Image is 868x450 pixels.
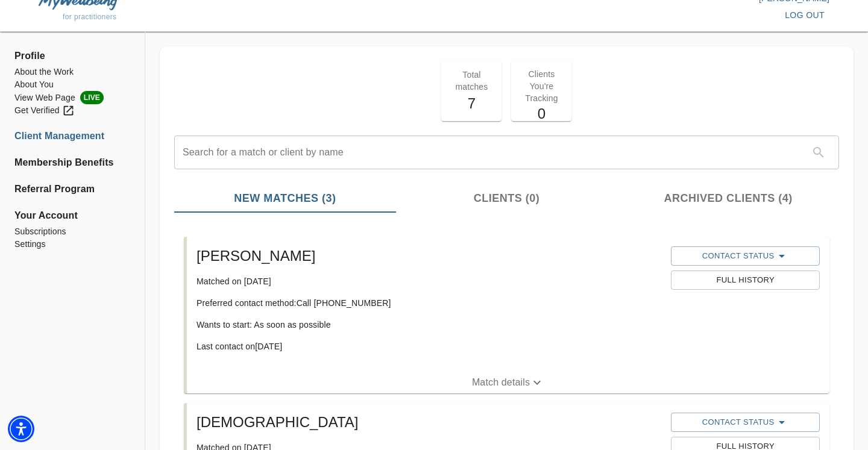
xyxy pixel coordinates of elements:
[181,190,389,207] span: New Matches (3)
[14,91,130,104] a: View Web PageLIVE
[671,270,819,290] button: Full History
[14,91,130,104] li: View Web Page
[518,104,564,123] h5: 0
[14,238,130,251] a: Settings
[187,372,829,393] button: Match details
[197,246,661,266] h5: [PERSON_NAME]
[14,78,130,91] a: About You
[14,129,130,143] a: Client Management
[518,68,564,104] p: Clients You're Tracking
[785,8,825,23] span: log out
[14,182,130,196] a: Referral Program
[14,66,130,78] a: About the Work
[677,249,813,263] span: Contact Status
[448,94,494,113] h5: 7
[80,91,104,104] span: LIVE
[448,69,494,93] p: Total matches
[677,415,813,430] span: Contact Status
[403,190,611,207] span: Clients (0)
[197,275,661,287] p: Matched on [DATE]
[197,297,661,309] p: Preferred contact method: Call [PHONE_NUMBER]
[197,319,661,331] p: Wants to start: As soon as possible
[197,413,661,432] h5: [DEMOGRAPHIC_DATA]
[14,49,130,63] span: Profile
[14,104,75,117] div: Get Verified
[472,375,530,390] p: Match details
[14,225,130,238] a: Subscriptions
[677,273,813,287] span: Full History
[780,4,829,27] button: log out
[624,190,832,207] span: Archived Clients (4)
[671,413,819,432] button: Contact Status
[671,246,819,266] button: Contact Status
[14,104,130,117] a: Get Verified
[197,340,661,352] p: Last contact on [DATE]
[63,13,117,21] span: for practitioners
[14,208,130,223] span: Your Account
[14,155,130,170] a: Membership Benefits
[8,416,34,442] div: Accessibility Menu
